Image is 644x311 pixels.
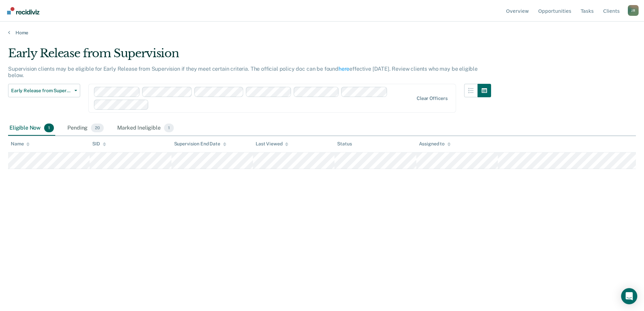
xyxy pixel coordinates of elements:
span: 1 [164,124,174,132]
a: Home [8,30,636,36]
div: Marked Ineligible1 [116,121,175,136]
button: Profile dropdown button [628,5,639,16]
button: Early Release from Supervision [8,84,80,97]
p: Supervision clients may be eligible for Early Release from Supervision if they meet certain crite... [8,66,478,78]
div: Early Release from Supervision [8,46,491,66]
div: Supervision End Date [174,141,226,147]
div: Open Intercom Messenger [621,288,637,304]
div: Status [337,141,352,147]
span: 20 [91,124,104,132]
a: here [339,66,349,72]
span: Early Release from Supervision [11,88,72,94]
div: Assigned to [419,141,451,147]
div: J R [628,5,639,16]
div: Last Viewed [256,141,288,147]
img: Recidiviz [7,7,39,14]
div: Name [11,141,30,147]
span: 1 [44,124,54,132]
div: Eligible Now1 [8,121,55,136]
div: Pending20 [66,121,105,136]
div: SID [92,141,106,147]
div: Clear officers [417,96,448,101]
